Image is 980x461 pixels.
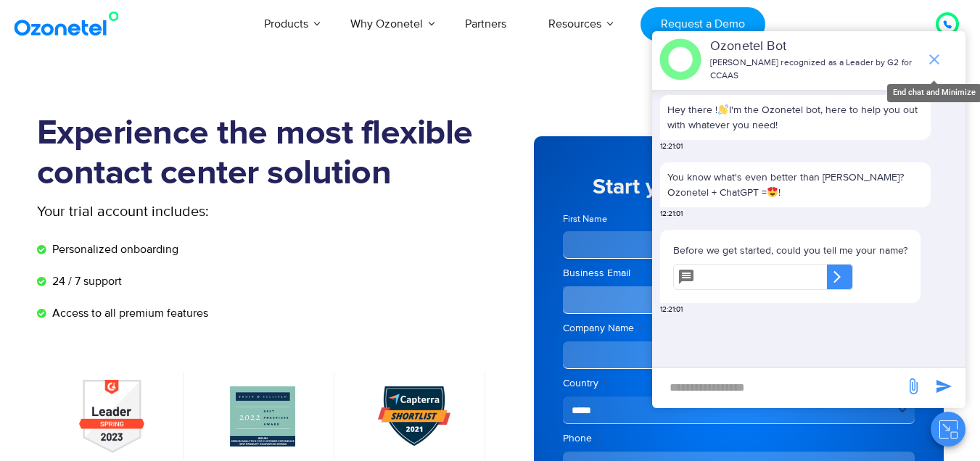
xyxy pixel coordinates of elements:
label: Company Name [563,321,915,336]
div: new-msg-input [659,375,897,401]
img: 😍 [767,187,778,197]
button: Close chat [931,412,965,447]
label: First Name [563,212,735,226]
p: [PERSON_NAME] recognized as a Leader by G2 for CCAAS [710,57,918,83]
span: 24 / 7 support [49,273,122,290]
img: header [659,38,701,80]
p: Before we get started, could you tell me your name? [673,243,907,258]
span: send message [929,372,958,401]
h1: Experience the most flexible contact center solution [37,114,490,194]
h5: Start your 7 day free trial now [563,176,915,198]
span: Personalized onboarding [49,241,178,258]
span: 12:21:01 [660,304,683,315]
p: Your trial account includes: [37,201,382,223]
span: end chat or minimize [920,45,949,74]
span: 12:21:01 [660,141,683,152]
p: Hey there ! I'm the Ozonetel bot, here to help you out with whatever you need! [667,102,923,133]
p: Ozonetel Bot [710,37,918,57]
label: Business Email [563,266,915,281]
span: 12:21:01 [660,209,683,220]
img: 👋 [718,104,728,115]
label: Country [563,376,915,391]
span: send message [899,372,928,401]
p: You know what's even better than [PERSON_NAME]? Ozonetel + ChatGPT = ! [667,170,923,200]
span: Access to all premium features [49,304,208,322]
label: Phone [563,431,915,446]
a: Request a Demo [641,7,765,41]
